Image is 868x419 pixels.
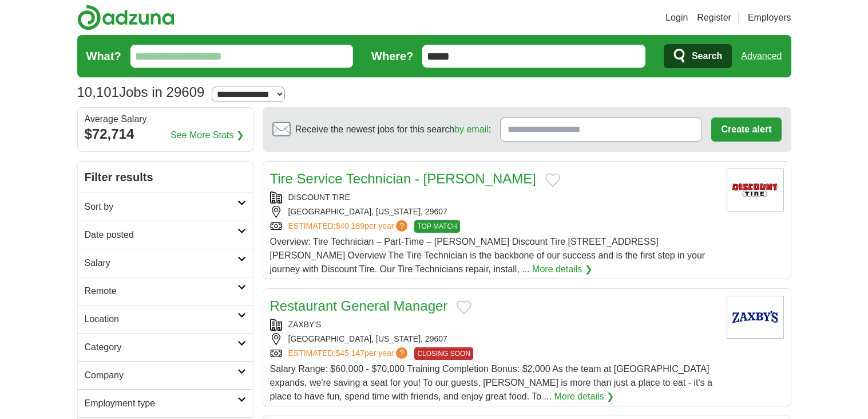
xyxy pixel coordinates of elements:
a: Company [78,361,253,389]
div: [GEOGRAPHIC_DATA], [US_STATE], 29607 [270,333,718,345]
a: Restaurant General Manager [270,298,448,314]
h2: Filter results [78,162,253,193]
span: ? [396,347,407,359]
span: 10,101 [77,82,119,103]
a: Employment type [78,389,253,417]
h1: Jobs in 29609 [77,84,205,100]
a: Tire Service Technician - [PERSON_NAME] [270,171,536,186]
img: Adzuna logo [77,5,175,30]
img: Discount Tire logo [727,169,784,212]
h2: Salary [85,256,237,270]
h2: Location [85,312,237,326]
a: Employers [748,11,791,25]
a: Sort by [78,193,253,221]
button: Add to favorite jobs [457,300,471,314]
span: Overview: Tire Technician – Part-Time – [PERSON_NAME] Discount Tire [STREET_ADDRESS][PERSON_NAME]... [270,237,706,274]
h2: Company [85,369,237,382]
a: ESTIMATED:$40,189per year? [288,220,410,233]
a: Advanced [741,45,782,68]
a: Category [78,333,253,361]
span: Receive the newest jobs for this search : [295,123,491,136]
a: Date posted [78,221,253,249]
span: ? [396,220,407,232]
a: Salary [78,249,253,277]
a: Remote [78,277,253,305]
label: Where? [371,48,413,65]
h2: Date posted [85,228,237,242]
a: ESTIMATED:$45,147per year? [288,347,410,360]
button: Add to favorite jobs [545,173,560,187]
h2: Remote [85,284,237,298]
label: What? [86,48,121,65]
button: Create alert [711,118,781,142]
a: More details ❯ [554,390,614,404]
h2: Employment type [85,397,237,410]
span: CLOSING SOON [414,347,473,360]
button: Search [664,44,732,68]
span: Search [692,45,722,68]
a: by email [454,124,489,134]
a: ZAXBY'S [288,320,322,329]
span: TOP MATCH [414,220,459,233]
div: Average Salary [85,115,246,124]
img: Zaxby�s logo [727,296,784,339]
a: Register [697,11,731,25]
div: $72,714 [85,124,246,144]
h2: Category [85,340,237,354]
a: See More Stats ❯ [171,128,244,142]
div: [GEOGRAPHIC_DATA], [US_STATE], 29607 [270,206,718,218]
a: DISCOUNT TIRE [288,193,350,202]
h2: Sort by [85,200,237,214]
a: More details ❯ [532,263,592,276]
span: $45,147 [335,348,364,358]
a: Location [78,305,253,333]
a: Login [665,11,688,25]
span: $40,189 [335,221,364,230]
span: Salary Range: $60,000 - $70,000 Training Completion Bonus: $2,000 As the team at [GEOGRAPHIC_DATA... [270,364,712,401]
